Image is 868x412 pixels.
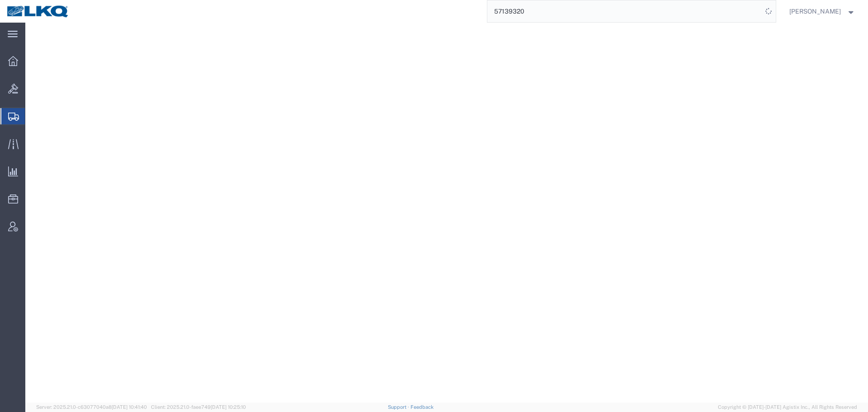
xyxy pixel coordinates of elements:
[487,0,762,22] input: Search for shipment number, reference number
[718,403,857,411] span: Copyright © [DATE]-[DATE] Agistix Inc., All Rights Reserved
[36,404,147,410] span: Server: 2025.21.0-c63077040a8
[211,404,246,410] span: [DATE] 10:25:10
[112,404,147,410] span: [DATE] 10:41:40
[410,404,434,410] a: Feedback
[789,6,856,17] button: [PERSON_NAME]
[25,23,868,403] iframe: FS Legacy Container
[388,404,410,410] a: Support
[151,404,246,410] span: Client: 2025.21.0-faee749
[6,5,70,18] img: logo
[789,6,841,16] span: Rajasheker Reddy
